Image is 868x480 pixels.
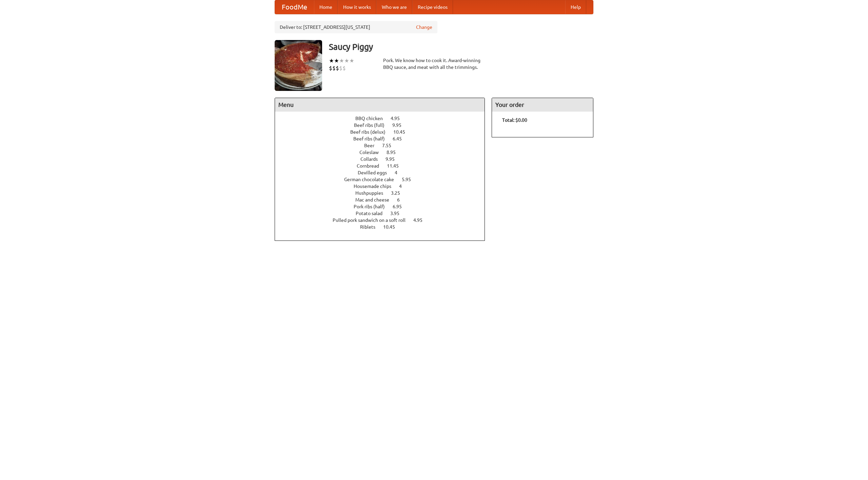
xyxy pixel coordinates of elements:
a: German chocolate cake 5.95 [344,177,423,182]
a: BBQ chicken 4.95 [355,116,412,121]
b: Total: $0.00 [502,117,527,123]
a: Devilled eggs 4 [358,170,410,175]
span: Beef ribs (delux) [350,129,392,135]
img: angular.jpg [275,40,322,91]
li: ★ [329,57,334,64]
span: German chocolate cake [344,177,401,182]
span: Beer [364,143,381,148]
li: ★ [339,57,344,64]
li: $ [339,64,342,72]
span: Cornbread [357,163,386,169]
a: Potato salad 3.95 [356,211,412,216]
span: 11.45 [387,163,406,169]
span: 10.45 [383,224,402,230]
a: Mac and cheese 6 [355,197,412,203]
li: ★ [344,57,349,64]
li: $ [342,64,346,72]
span: 6.95 [393,204,409,209]
span: Mac and cheese [355,197,396,203]
span: 9.95 [386,156,401,162]
span: Pork ribs (half) [354,204,392,209]
a: Collards 9.95 [360,156,407,162]
span: 5.95 [402,177,418,182]
li: $ [329,64,332,72]
h4: Menu [275,98,485,112]
li: $ [336,64,339,72]
li: ★ [349,57,354,64]
a: Pulled pork sandwich on a soft roll 4.95 [333,217,435,223]
a: Home [314,0,338,14]
a: Beef ribs (delux) 10.45 [350,129,418,135]
a: Hushpuppies 3.25 [355,190,413,196]
span: BBQ chicken [355,116,390,121]
a: Coleslaw 8.95 [359,150,408,155]
a: Beef ribs (full) 9.95 [354,122,414,128]
span: 4.95 [391,116,407,121]
li: $ [332,64,336,72]
span: Beef ribs (half) [353,136,392,141]
div: Pork. We know how to cook it. Award-winning BBQ sauce, and meat with all the trimmings. [383,57,485,71]
span: 4.95 [413,217,429,223]
h3: Saucy Piggy [329,40,593,54]
span: Riblets [360,224,382,230]
span: Coleslaw [359,150,386,155]
a: Beer 7.55 [364,143,404,148]
div: Deliver to: [STREET_ADDRESS][US_STATE] [275,21,437,33]
span: Pulled pork sandwich on a soft roll [333,217,412,223]
span: Hushpuppies [355,190,390,196]
span: 10.45 [393,129,412,135]
li: ★ [334,57,339,64]
a: Housemade chips 4 [354,184,414,189]
a: Help [565,0,586,14]
a: Recipe videos [412,0,453,14]
span: 3.95 [390,211,406,216]
span: 4 [395,170,404,175]
span: 6.45 [393,136,409,141]
span: 8.95 [387,150,402,155]
span: 7.55 [382,143,398,148]
a: Cornbread 11.45 [357,163,411,169]
a: How it works [338,0,376,14]
span: Devilled eggs [358,170,394,175]
a: Pork ribs (half) 6.95 [354,204,414,209]
a: Riblets 10.45 [360,224,408,230]
h4: Your order [492,98,593,112]
span: Housemade chips [354,184,398,189]
span: Beef ribs (full) [354,122,391,128]
a: Who we are [376,0,412,14]
span: Potato salad [356,211,389,216]
a: Beef ribs (half) 6.45 [353,136,414,141]
span: Collards [360,156,384,162]
span: 4 [399,184,409,189]
span: 9.95 [392,122,408,128]
span: 3.25 [391,190,407,196]
a: FoodMe [275,0,314,14]
a: Change [416,24,432,31]
span: 6 [397,197,407,203]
